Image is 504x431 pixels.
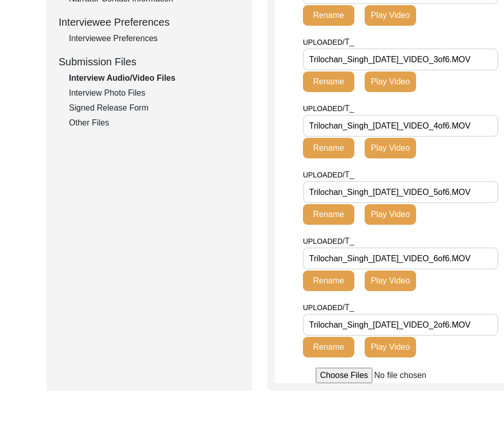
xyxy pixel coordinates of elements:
button: Rename [303,71,354,92]
span: T_ [345,38,354,46]
div: Interviewee Preferences [69,32,240,45]
span: T_ [345,104,354,113]
span: T_ [345,237,354,245]
button: Rename [303,5,354,26]
span: UPLOADED/ [303,237,345,245]
button: Rename [303,138,354,158]
span: UPLOADED/ [303,303,345,312]
span: T_ [345,170,354,179]
button: Play Video [365,5,416,26]
button: Play Video [365,337,416,357]
button: Rename [303,337,354,357]
button: Play Video [365,271,416,291]
button: Rename [303,204,354,225]
span: T_ [345,303,354,312]
div: Other Files [69,117,240,129]
button: Rename [303,271,354,291]
div: Interview Audio/Video Files [69,72,240,84]
button: Play Video [365,138,416,158]
div: Interview Photo Files [69,87,240,99]
div: Submission Files [59,54,240,69]
button: Play Video [365,71,416,92]
span: UPLOADED/ [303,171,345,179]
div: Signed Release Form [69,102,240,114]
span: UPLOADED/ [303,104,345,113]
button: Play Video [365,204,416,225]
div: Interviewee Preferences [59,14,240,30]
span: UPLOADED/ [303,38,345,46]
